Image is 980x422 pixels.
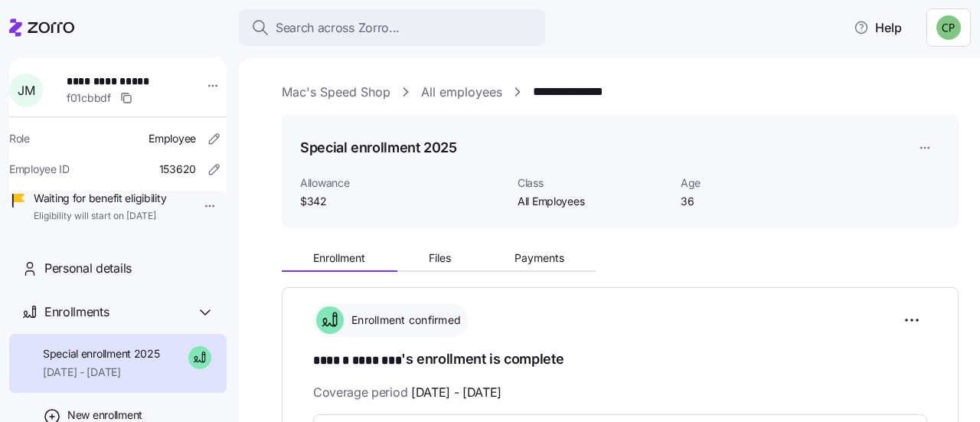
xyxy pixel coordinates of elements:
a: All employees [421,83,502,102]
span: J M [18,84,34,97]
span: [DATE] - [DATE] [43,365,160,380]
span: Role [9,131,30,146]
span: Enrollments [44,303,109,322]
span: f01cbbdf [67,90,111,106]
span: Allowance [300,175,505,191]
span: Coverage period [313,383,501,402]
span: Enrollment confirmed [347,312,461,328]
span: Payments [514,253,564,263]
span: All Employees [518,194,668,209]
span: Personal details [44,259,132,278]
button: Help [841,12,914,43]
span: Special enrollment 2025 [43,346,160,361]
h1: 's enrollment is complete [313,349,927,371]
span: $342 [300,194,505,209]
span: 36 [681,194,831,209]
span: 153620 [159,162,196,177]
span: Search across Zorro... [276,18,400,38]
span: Employee ID [9,162,70,177]
a: Mac's Speed Shop [282,83,390,102]
span: Eligibility will start on [DATE] [34,210,166,223]
span: Help [854,18,902,37]
span: [DATE] - [DATE] [411,383,501,402]
h1: Special enrollment 2025 [300,138,457,157]
span: Files [429,253,451,263]
span: Employee [149,131,196,146]
span: Enrollment [313,253,365,263]
img: 8424d6c99baeec437bf5dae78df33962 [936,15,961,40]
span: Class [518,175,668,191]
span: Age [681,175,831,191]
span: Waiting for benefit eligibility [34,191,166,206]
button: Search across Zorro... [239,9,545,46]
